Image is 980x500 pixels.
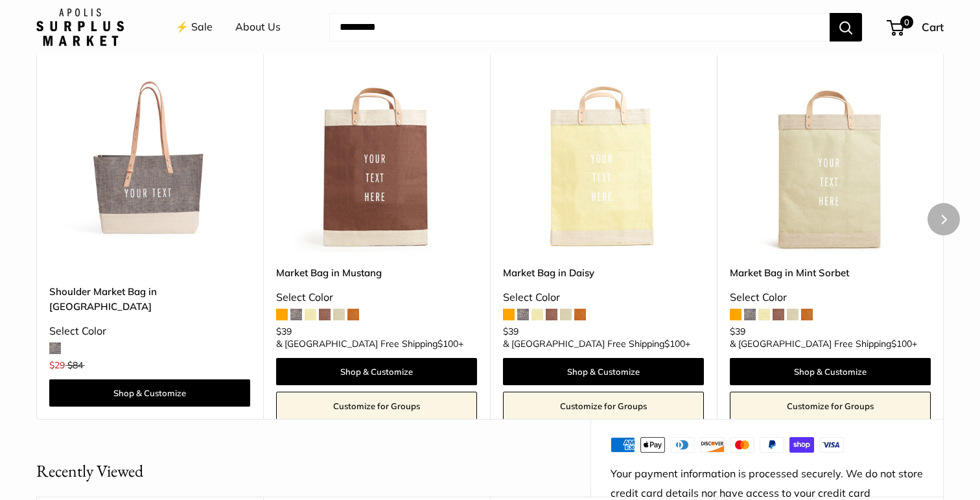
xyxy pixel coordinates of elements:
[830,13,862,42] button: Search
[437,338,458,350] span: $100
[503,51,704,252] a: Market Bag in DaisyMarket Bag in Daisy
[922,20,944,34] span: Cart
[503,339,690,348] span: & [GEOGRAPHIC_DATA] Free Shipping +
[730,392,931,420] a: Customize for Groups
[329,13,830,42] input: Search...
[36,458,143,484] h2: Recently Viewed
[891,338,912,350] span: $100
[49,51,250,252] img: description_Our first Chambray Shoulder Market Bag
[49,284,250,315] a: Shoulder Market Bag in [GEOGRAPHIC_DATA]
[36,8,124,46] img: Apolis: Surplus Market
[276,288,477,307] div: Select Color
[503,265,704,280] a: Market Bag in Daisy
[888,17,944,38] a: 0 Cart
[276,339,463,348] span: & [GEOGRAPHIC_DATA] Free Shipping +
[176,18,213,37] a: ⚡️ Sale
[276,392,477,420] a: Customize for Groups
[730,51,931,252] img: Market Bag in Mint Sorbet
[503,392,704,420] a: Customize for Groups
[276,326,292,337] span: $39
[503,51,704,252] img: Market Bag in Daisy
[276,51,477,252] img: Market Bag in Mustang
[730,326,745,337] span: $39
[49,322,250,341] div: Select Color
[503,358,704,385] a: Shop & Customize
[235,18,281,37] a: About Us
[730,339,917,348] span: & [GEOGRAPHIC_DATA] Free Shipping +
[276,265,477,280] a: Market Bag in Mustang
[49,359,65,371] span: $29
[900,16,913,29] span: 0
[730,288,931,307] div: Select Color
[664,338,685,350] span: $100
[276,358,477,385] a: Shop & Customize
[730,265,931,280] a: Market Bag in Mint Sorbet
[276,51,477,252] a: Market Bag in MustangMarket Bag in Mustang
[49,379,250,407] a: Shop & Customize
[67,359,83,371] span: $84
[927,203,960,235] button: Next
[503,326,519,337] span: $39
[503,288,704,307] div: Select Color
[730,358,931,385] a: Shop & Customize
[730,51,931,252] a: Market Bag in Mint SorbetMarket Bag in Mint Sorbet
[49,51,250,252] a: description_Our first Chambray Shoulder Market Bagdescription_Adjustable soft leather handle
